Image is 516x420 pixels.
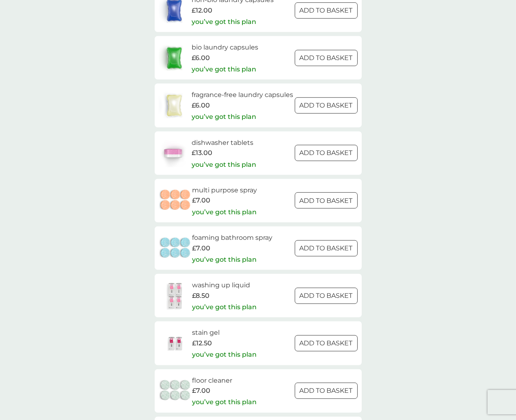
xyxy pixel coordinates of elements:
img: floor cleaner [159,377,192,405]
p: you’ve got this plan [192,207,257,218]
button: ADD TO BASKET [295,383,358,399]
p: ADD TO BASKET [300,148,353,158]
p: you’ve got this plan [192,64,256,75]
span: £7.00 [192,386,210,396]
p: you’ve got this plan [192,397,257,407]
h6: foaming bathroom spray [192,233,272,243]
img: foaming bathroom spray [159,234,192,263]
button: ADD TO BASKET [295,288,358,304]
p: ADD TO BASKET [300,100,353,111]
p: ADD TO BASKET [300,386,353,396]
button: ADD TO BASKET [295,240,358,256]
p: you’ve got this plan [192,254,257,265]
p: you’ve got this plan [192,112,256,122]
p: ADD TO BASKET [300,338,353,349]
img: multi purpose spray [159,186,192,215]
h6: stain gel [192,327,257,338]
button: ADD TO BASKET [295,97,358,114]
p: ADD TO BASKET [300,196,353,206]
img: washing up liquid [159,282,192,310]
span: £8.50 [192,291,209,301]
button: ADD TO BASKET [295,335,358,351]
span: £7.00 [192,195,210,206]
img: bio laundry capsules [159,44,190,72]
span: £6.00 [192,100,210,111]
p: ADD TO BASKET [300,291,353,301]
button: ADD TO BASKET [295,192,358,209]
button: ADD TO BASKET [295,2,358,19]
img: dishwasher tablets [159,139,187,167]
span: £13.00 [192,148,212,158]
p: you’ve got this plan [192,159,256,170]
p: ADD TO BASKET [300,243,353,254]
span: £6.00 [192,53,210,63]
h6: floor cleaner [192,375,257,386]
span: £12.50 [192,338,212,349]
img: stain gel [159,329,192,358]
span: £12.00 [192,5,212,16]
p: ADD TO BASKET [300,5,353,16]
h6: multi purpose spray [192,185,257,196]
span: £7.00 [192,243,210,254]
h6: fragrance-free laundry capsules [192,90,293,100]
p: you’ve got this plan [192,17,256,27]
h6: bio laundry capsules [192,42,258,53]
img: fragrance-free laundry capsules [159,91,190,120]
h6: washing up liquid [192,280,257,291]
h6: dishwasher tablets [192,138,256,148]
button: ADD TO BASKET [295,145,358,161]
p: ADD TO BASKET [300,53,353,63]
p: you’ve got this plan [192,349,257,360]
button: ADD TO BASKET [295,50,358,66]
p: you’ve got this plan [192,302,257,312]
